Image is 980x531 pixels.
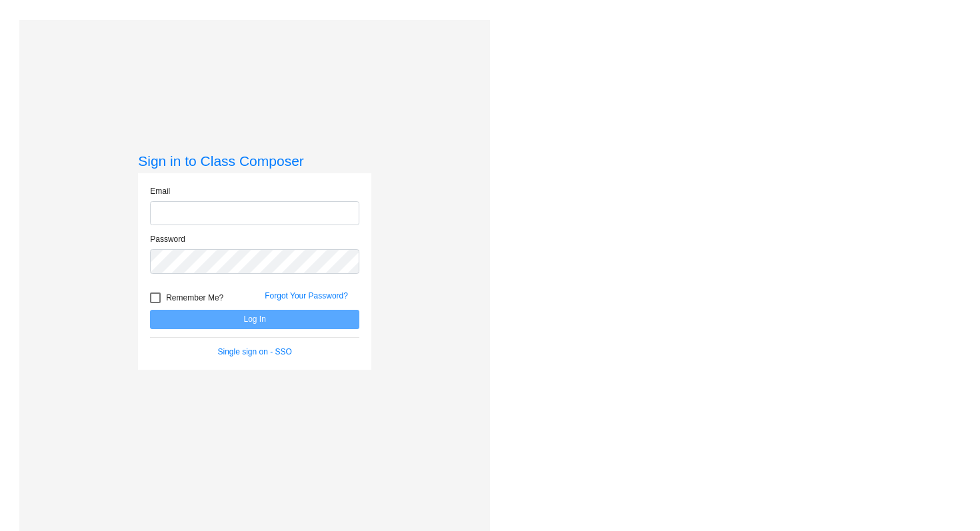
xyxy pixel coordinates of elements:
[150,185,170,197] label: Email
[265,291,348,300] a: Forgot Your Password?
[150,310,359,329] button: Log In
[218,347,292,356] a: Single sign on - SSO
[150,233,185,245] label: Password
[166,290,223,306] span: Remember Me?
[138,153,371,169] h3: Sign in to Class Composer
